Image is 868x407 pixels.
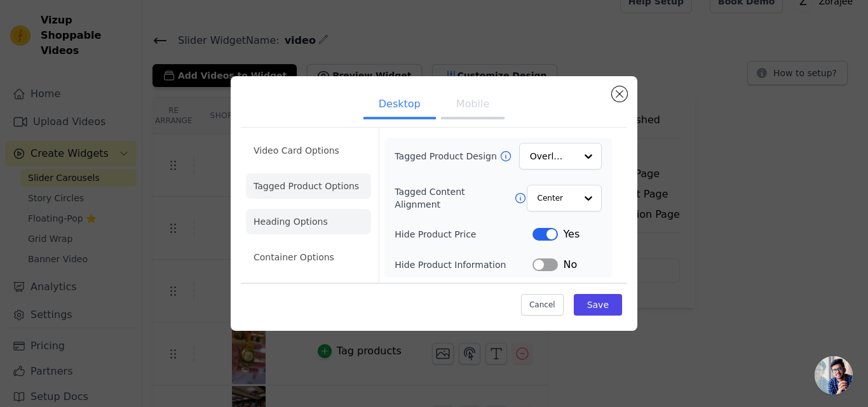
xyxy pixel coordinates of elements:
[395,258,532,271] label: Hide Product Information
[246,209,371,234] li: Heading Options
[815,356,853,394] a: Open chat
[363,91,436,119] button: Desktop
[246,173,371,199] li: Tagged Product Options
[612,86,627,102] button: Close modal
[563,257,577,272] span: No
[521,294,564,316] button: Cancel
[246,138,371,163] li: Video Card Options
[395,150,499,163] label: Tagged Product Design
[441,91,505,119] button: Mobile
[563,227,580,242] span: Yes
[395,185,513,211] label: Tagged Content Alignment
[246,244,371,270] li: Container Options
[574,294,622,316] button: Save
[395,228,532,241] label: Hide Product Price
